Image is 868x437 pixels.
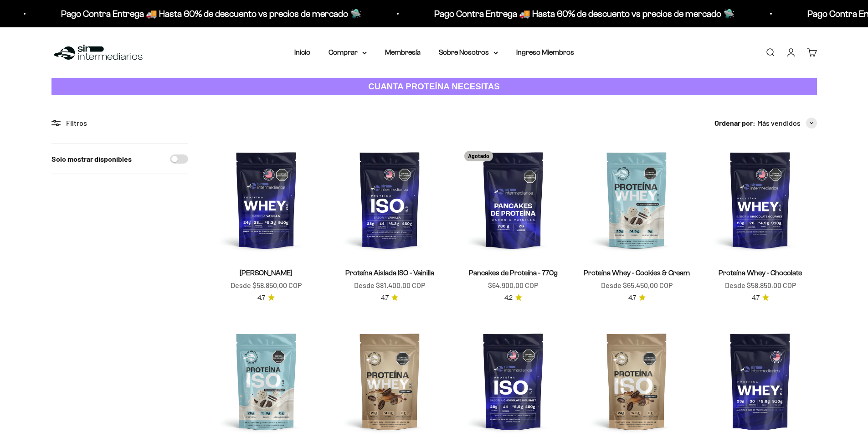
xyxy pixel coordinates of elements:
[354,279,425,291] sale-price: Desde $81.400,00 COP
[488,279,538,291] sale-price: $64.900,00 COP
[628,293,636,303] span: 4.7
[240,269,293,277] a: [PERSON_NAME]
[381,293,398,303] a: 4.74.7 de 5.0 estrellas
[257,293,275,303] a: 4.74.7 de 5.0 estrellas
[504,293,513,303] span: 4.2
[381,293,389,303] span: 4.7
[231,279,302,291] sale-price: Desde $58.850,00 COP
[584,269,690,277] a: Proteína Whey - Cookies & Cream
[719,269,802,277] a: Proteína Whey - Chocolate
[469,269,558,277] a: Pancakes de Proteína - 770g
[628,293,646,303] a: 4.74.7 de 5.0 estrellas
[385,48,421,56] a: Membresía
[752,293,769,303] a: 4.74.7 de 5.0 estrellas
[294,48,310,56] a: Inicio
[329,46,367,58] summary: Comprar
[757,117,817,129] button: Más vendidos
[439,46,498,58] summary: Sobre Nosotros
[51,117,188,129] div: Filtros
[714,117,755,129] span: Ordenar por:
[51,153,132,165] label: Solo mostrar disponibles
[516,48,574,56] a: Ingreso Miembros
[60,6,360,21] p: Pago Contra Entrega 🚚 Hasta 60% de descuento vs precios de mercado 🛸
[752,293,760,303] span: 4.7
[368,82,500,91] strong: CUANTA PROTEÍNA NECESITAS
[257,293,265,303] span: 4.7
[504,293,522,303] a: 4.24.2 de 5.0 estrellas
[601,279,673,291] sale-price: Desde $65.450,00 COP
[345,269,434,277] a: Proteína Aislada ISO - Vainilla
[433,6,734,21] p: Pago Contra Entrega 🚚 Hasta 60% de descuento vs precios de mercado 🛸
[725,279,796,291] sale-price: Desde $58.850,00 COP
[51,78,817,96] a: CUANTA PROTEÍNA NECESITAS
[757,117,801,129] span: Más vendidos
